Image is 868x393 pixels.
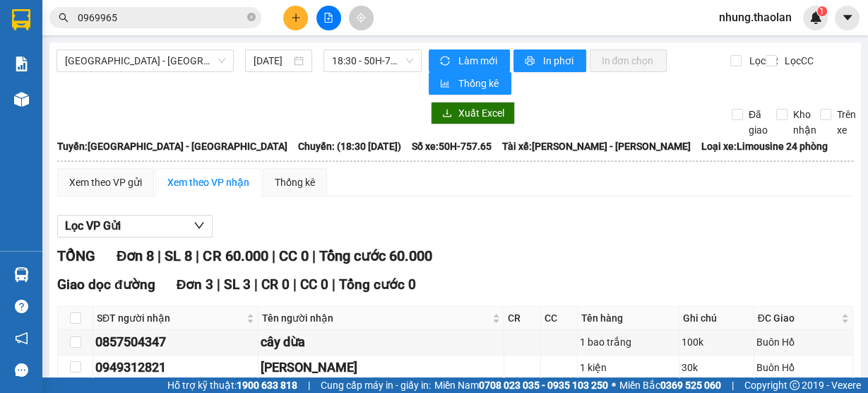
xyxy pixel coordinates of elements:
span: ⚪️ [612,382,616,388]
span: | [217,276,220,293]
span: printer [525,56,537,67]
button: printerIn phơi [513,49,586,72]
div: Xem theo VP nhận [167,175,249,190]
div: cây dừa [261,332,501,352]
button: Lọc VP Gửi [57,215,213,237]
span: Lọc VP Gửi [65,217,121,235]
span: bar-chart [440,78,452,90]
span: ĐC Giao [758,310,838,326]
span: copyright [790,380,799,390]
span: close-circle [247,13,256,21]
span: 18:30 - 50H-757.65 [332,50,414,71]
span: search [59,13,69,23]
b: Tuyến: [GEOGRAPHIC_DATA] - [GEOGRAPHIC_DATA] [57,141,287,152]
span: aim [356,13,366,23]
strong: 1900 633 818 [237,380,297,391]
span: Miền Bắc [619,377,721,393]
span: caret-down [841,11,854,24]
span: TỔNG [57,247,95,264]
div: 0949312821 [95,358,256,377]
span: Số xe: 50H-757.65 [412,139,492,154]
span: Xuất Excel [458,105,504,121]
div: 30k [682,360,751,375]
span: | [293,276,297,293]
img: warehouse-icon [14,92,29,107]
div: 1 bao trắng [580,334,677,350]
div: [PERSON_NAME] [261,358,501,377]
div: Xem theo VP gửi [69,175,142,190]
strong: 0369 525 060 [660,380,721,391]
span: question-circle [15,300,28,313]
img: warehouse-icon [14,267,29,282]
span: plus [291,13,301,23]
span: | [254,276,258,293]
img: logo-vxr [12,9,30,30]
span: SL 8 [165,247,192,264]
div: Buôn Hồ [756,334,850,350]
th: Tên hàng [578,307,679,330]
div: 1 kiện [580,360,677,375]
span: nhung.thaolan [708,8,803,26]
span: CR 0 [261,276,290,293]
span: Thống kê [458,76,500,91]
span: | [732,377,734,393]
div: 100k [682,334,751,350]
span: SL 3 [224,276,251,293]
span: Lọc CC [779,53,816,69]
span: notification [15,332,28,345]
span: Tài xế: [PERSON_NAME] - [PERSON_NAME] [502,139,691,154]
span: Giao dọc đường [57,276,155,293]
span: Hỗ trợ kỹ thuật: [167,377,297,393]
span: | [196,247,199,264]
span: Trên xe [831,107,862,138]
button: syncLàm mới [429,49,510,72]
button: file-add [316,6,341,30]
img: icon-new-feature [809,11,822,24]
button: caret-down [835,6,860,30]
span: CC 0 [300,276,328,293]
span: 1 [819,6,824,16]
span: file-add [323,13,333,23]
span: Cung cấp máy in - giấy in: [321,377,431,393]
span: Đã giao [743,107,773,138]
div: Buôn Hồ [756,360,850,375]
span: CC 0 [278,247,308,264]
span: message [15,363,28,377]
img: solution-icon [14,57,29,71]
span: In phơi [542,53,575,69]
span: Sài Gòn - Đắk Lắk [65,50,225,71]
sup: 1 [817,6,827,16]
span: Chuyến: (18:30 [DATE]) [298,139,401,154]
input: 12/08/2025 [254,53,291,69]
div: 0857504347 [95,332,256,352]
span: | [311,247,315,264]
div: Thống kê [275,175,315,190]
input: Tìm tên, số ĐT hoặc mã đơn [78,10,244,25]
span: Miền Nam [434,377,608,393]
th: CC [541,307,578,330]
span: | [157,247,161,264]
span: download [442,108,452,119]
span: Tên người nhận [262,310,489,326]
span: | [332,276,335,293]
span: close-circle [247,11,256,25]
button: aim [349,6,374,30]
span: SĐT người nhận [97,310,244,326]
span: Loại xe: Limousine 24 phòng [701,139,828,154]
span: sync [440,56,452,67]
td: quốc dũng [258,356,504,380]
button: bar-chartThống kê [429,72,511,95]
span: Đơn 3 [177,276,214,293]
span: Lọc CR [744,53,780,69]
td: 0949312821 [93,356,258,380]
strong: 0708 023 035 - 0935 103 250 [479,380,608,391]
button: plus [283,6,308,30]
th: CR [504,307,541,330]
span: Đơn 8 [117,247,154,264]
span: | [271,247,275,264]
span: CR 60.000 [203,247,268,264]
td: 0857504347 [93,330,258,355]
td: cây dừa [258,330,504,355]
button: downloadXuất Excel [431,102,515,124]
span: down [194,220,205,231]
